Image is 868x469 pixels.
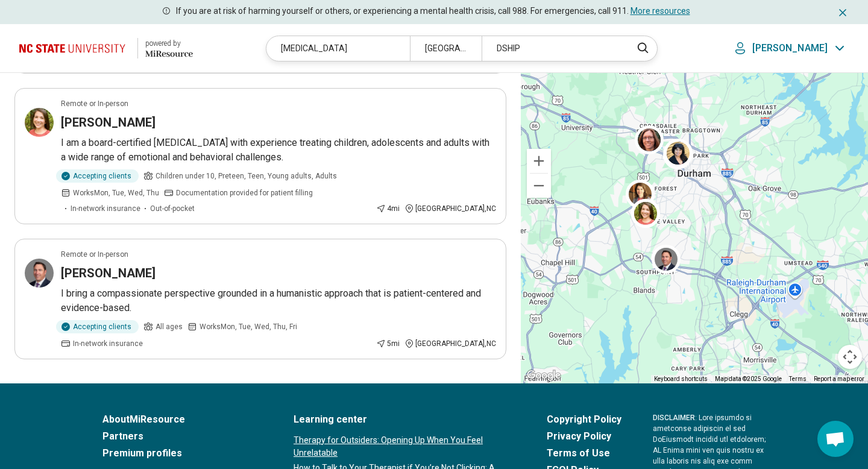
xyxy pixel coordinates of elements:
button: Dismiss [837,5,849,19]
span: Map data ©2025 Google [715,376,782,382]
img: Google [524,368,564,383]
div: [MEDICAL_DATA] [266,36,409,61]
span: Works Mon, Tue, Wed, Thu [73,187,159,198]
button: Zoom in [527,149,551,173]
div: [GEOGRAPHIC_DATA] , NC [404,203,496,214]
a: Open this area in Google Maps (opens a new window) [524,368,564,383]
a: Terms (opens in new tab) [789,376,807,382]
p: Remote or In-person [61,249,128,260]
p: I bring a compassionate perspective grounded in a humanistic approach that is patient-centered an... [61,286,496,315]
a: AboutMiResource [102,412,262,427]
div: 4 mi [376,203,400,214]
button: Zoom out [527,174,551,198]
div: Accepting clients [56,169,139,183]
h3: [PERSON_NAME] [61,265,156,282]
div: powered by [145,38,193,49]
span: In-network insurance [71,203,140,214]
button: Map camera controls [838,345,862,369]
a: Report a map error [814,376,864,382]
div: [GEOGRAPHIC_DATA], [GEOGRAPHIC_DATA] [410,36,482,61]
a: Privacy Policy [547,429,621,444]
button: Keyboard shortcuts [654,375,708,383]
img: North Carolina State University [19,34,130,63]
a: Therapy for Outsiders: Opening Up When You Feel Unrelatable [294,434,515,459]
div: [GEOGRAPHIC_DATA] , NC [404,338,496,349]
p: If you are at risk of harming yourself or others, or experiencing a mental health crisis, call 98... [176,5,690,17]
a: Terms of Use [547,446,621,461]
a: North Carolina State University powered by [19,34,193,63]
span: In-network insurance [73,338,143,349]
a: Learning center [294,412,515,427]
span: Works Mon, Tue, Wed, Thu, Fri [200,321,297,332]
a: More resources [631,6,690,16]
h3: [PERSON_NAME] [61,114,156,131]
a: Premium profiles [102,446,262,461]
span: DISCLAIMER [653,414,695,422]
span: Documentation provided for patient filling [176,187,313,198]
span: All ages [156,321,183,332]
a: Partners [102,429,262,444]
a: Copyright Policy [547,412,621,427]
div: DSHIP [482,36,624,61]
div: Accepting clients [56,320,139,333]
div: Open chat [817,421,854,457]
p: Remote or In-person [61,98,128,109]
p: [PERSON_NAME] [752,42,828,54]
div: 5 mi [376,338,400,349]
span: Children under 10, Preteen, Teen, Young adults, Adults [156,171,337,181]
p: I am a board-certified [MEDICAL_DATA] with experience treating children, adolescents and adults w... [61,136,496,165]
span: Out-of-pocket [150,203,195,214]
